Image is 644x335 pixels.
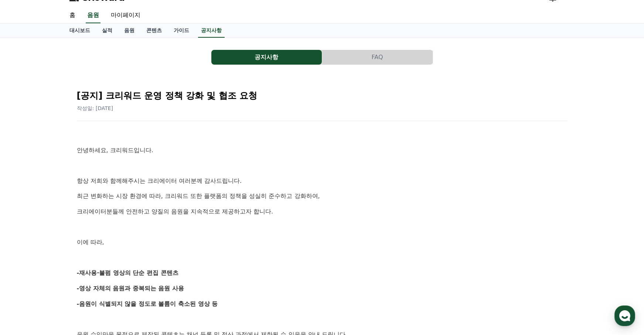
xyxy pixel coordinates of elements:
a: 홈 [64,8,81,23]
h2: [공지] 크리워드 운영 정책 강화 및 협조 요청 [77,90,568,102]
a: 대화 [49,234,95,253]
p: 이에 따라, [77,237,568,247]
span: 홈 [23,245,28,251]
button: 공지사항 [211,50,322,65]
a: FAQ [322,50,433,65]
a: 음원 [86,8,100,23]
span: 설정 [114,245,123,251]
a: 가이드 [168,24,195,38]
a: 마이페이지 [105,8,146,23]
strong: -음원이 식별되지 않을 정도로 볼륨이 축소된 영상 등 [77,300,218,307]
a: 공지사항 [211,50,322,65]
a: 공지사항 [198,24,225,38]
a: 홈 [2,234,49,253]
p: 크리에이터분들께 안전하고 양질의 음원을 지속적으로 제공하고자 합니다. [77,207,568,216]
button: FAQ [322,50,433,65]
a: 콘텐츠 [140,24,168,38]
span: 대화 [68,246,76,252]
strong: -재사용·불펌 영상의 단순 편집 콘텐츠 [77,269,178,276]
p: 항상 저희와 함께해주시는 크리에이터 여러분께 감사드립니다. [77,176,568,186]
a: 설정 [95,234,142,253]
p: 안녕하세요, 크리워드입니다. [77,146,568,155]
a: 음원 [118,24,140,38]
a: 실적 [96,24,118,38]
strong: -영상 자체의 음원과 중복되는 음원 사용 [77,285,184,292]
a: 대시보드 [64,24,96,38]
p: 최근 변화하는 시장 환경에 따라, 크리워드 또한 플랫폼의 정책을 성실히 준수하고 강화하여, [77,191,568,201]
span: 작성일: [DATE] [77,105,113,111]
